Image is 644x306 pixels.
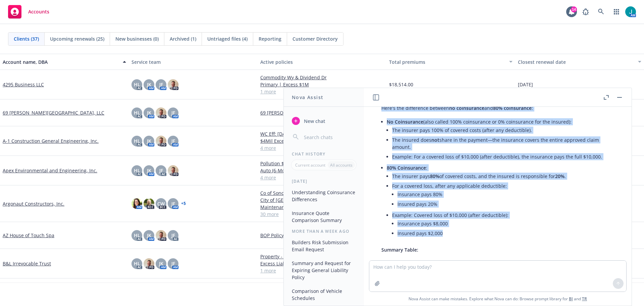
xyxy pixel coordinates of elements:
[171,200,175,207] span: JF
[449,105,484,111] span: no coinsurance
[131,198,142,209] img: photo
[147,109,151,116] span: JK
[284,178,364,184] div: [DATE]
[387,164,614,171] p: :
[260,160,384,167] a: Pollution $1M/$5M (Annual Policy)
[260,196,384,211] a: City of [GEOGRAPHIC_DATA] - Roseland Pavement Maintenance 2025 Project
[289,258,359,283] button: Summary and Request for Expiring General Liability Policy
[397,189,614,199] li: Insurance pays 80%
[260,88,384,95] a: 1 more
[397,219,614,228] li: Insurance pays $8,000
[289,237,359,255] button: Builders Risk Submission Email Request
[387,119,423,125] span: No Coinsurance
[14,35,39,42] span: Clients (37)
[156,107,166,118] img: photo
[625,6,636,17] img: photo
[159,167,163,174] span: JF
[260,109,384,116] a: 69 [PERSON_NAME][GEOGRAPHIC_DATA] Apts
[168,79,178,90] img: photo
[156,230,166,241] img: photo
[518,81,533,88] span: [DATE]
[260,211,384,218] a: 30 more
[292,35,338,42] span: Customer Directory
[115,35,159,42] span: New businesses (0)
[431,137,439,143] span: not
[303,118,325,125] span: New chat
[159,81,163,88] span: JF
[3,232,54,239] a: AZ House of Touch Spa
[260,137,384,144] a: $4Mil Excess Liability
[144,198,154,209] img: photo
[582,296,587,302] a: TR
[610,5,623,18] a: Switch app
[259,35,281,42] span: Reporting
[260,144,384,151] a: 4 more
[260,74,384,81] a: Commodity Wy & Dividend Dr
[181,202,186,206] a: + 5
[157,200,165,207] span: CW
[28,9,49,14] span: Accounts
[330,162,353,168] p: All accounts
[515,54,644,70] button: Closest renewal date
[389,81,413,88] span: $18,514.00
[295,162,325,168] p: Current account
[134,167,140,174] span: HL
[392,125,614,135] li: The insurer pays 100% of covered costs (after any deductible).
[147,81,151,88] span: JK
[392,135,614,152] li: The insured does share in the payment—the insurance covers the entire approved claim amount.
[260,81,384,88] a: Primary | Excess $1M
[289,187,359,205] button: Understanding Coinsurance Differences
[367,292,629,306] span: Nova Assist can make mistakes. Explore what Nova can do: Browse prompt library for and
[131,58,255,65] div: Service team
[260,267,384,274] a: 1 more
[386,54,515,70] button: Total premiums
[171,137,175,144] span: JF
[260,58,384,65] div: Active policies
[3,167,97,174] a: Apex Environmental and Engineering, Inc.
[147,137,151,144] span: JK
[381,247,418,253] span: Summary Table:
[134,232,140,239] span: HL
[260,253,384,260] a: Property - CA Fair Plan Wrap Policy
[3,137,99,144] a: A-1 Construction General Engineering, Inc.
[144,258,154,269] img: photo
[134,81,140,88] span: HL
[303,132,356,142] input: Search chats
[381,104,614,112] p: Here's the difference between and :
[397,228,614,238] li: Insured pays $2,000
[260,174,384,181] a: 4 more
[3,109,104,116] a: 69 [PERSON_NAME][GEOGRAPHIC_DATA], LLC
[260,189,384,196] a: Co of Sonoma/Encroachment Permit
[260,232,384,239] a: BOP Policy GL/BPP/XL/Cyber
[389,58,505,65] div: Total premiums
[571,6,577,12] div: 14
[3,200,64,207] a: Argonaut Constructors, Inc.
[430,173,439,179] span: 80%
[579,5,592,18] a: Report a Bug
[594,5,608,18] a: Search
[289,286,359,304] button: Comparison of Vehicle Schedules
[518,58,634,65] div: Closest renewal date
[292,94,323,101] h1: Nova Assist
[289,208,359,226] button: Insurance Quote Comparison Summary
[134,260,140,267] span: HL
[129,54,258,70] button: Service team
[387,165,426,171] span: 80% Coinsurance
[258,54,386,70] button: Active policies
[3,81,44,88] a: 4295 Business LLC
[156,136,166,146] img: photo
[284,151,364,157] div: Chat History
[392,171,614,181] li: The insurer pays of covered costs, and the insured is responsible for .
[134,109,140,116] span: HL
[555,173,565,179] span: 20%
[171,109,175,116] span: JF
[134,137,140,144] span: HL
[3,58,119,65] div: Account name, DBA
[392,152,614,162] li: Example: For a covered loss of $10,000 (after deductible), the insurance pays the full $10,000.
[207,35,248,42] span: Untriaged files (4)
[50,35,104,42] span: Upcoming renewals (25)
[170,35,196,42] span: Archived (1)
[3,260,51,267] a: B&L Irrevocable Trust
[387,118,614,125] p: (also called 100% coinsurance or 0% coinsurance for the insured):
